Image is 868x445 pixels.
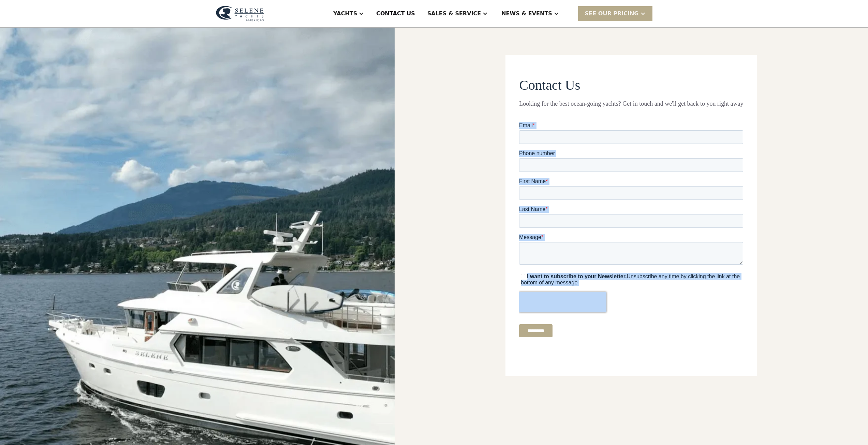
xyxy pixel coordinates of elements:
div: Contact US [376,10,415,18]
div: Looking for the best ocean-going yachts? Get in touch and we'll get back to you right away [519,99,743,108]
div: News & EVENTS [501,10,552,18]
div: Yachts [333,10,357,18]
div: SEE Our Pricing [585,10,639,18]
span: Contact Us [519,77,580,93]
iframe: Form 0 [519,122,743,349]
div: SEE Our Pricing [578,6,652,21]
div: Sales & Service [427,10,481,18]
form: Contact page From [519,77,743,349]
img: logo [216,6,264,21]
